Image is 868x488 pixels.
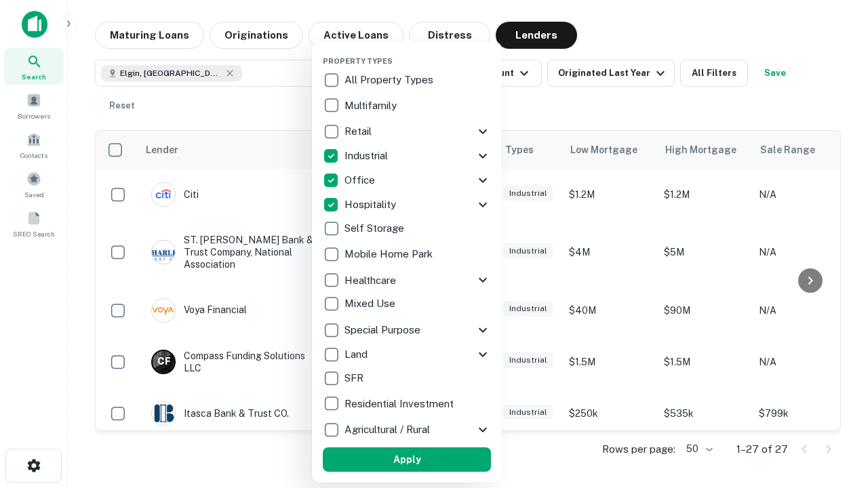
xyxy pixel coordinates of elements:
[344,246,435,262] p: Mobile Home Park
[344,148,391,164] p: Industrial
[323,168,491,192] div: Office
[323,447,491,472] button: Apply
[344,422,433,438] p: Agricultural / Rural
[344,98,399,114] p: Multifamily
[323,57,393,65] span: Property Types
[344,220,407,237] p: Self Storage
[344,123,374,140] p: Retail
[323,318,491,342] div: Special Purpose
[323,144,491,168] div: Industrial
[344,296,398,312] p: Mixed Use
[344,322,423,338] p: Special Purpose
[323,342,491,367] div: Land
[323,268,491,292] div: Healthcare
[344,346,370,363] p: Land
[323,119,491,144] div: Retail
[800,380,868,445] iframe: Chat Widget
[344,370,366,386] p: SFR
[323,418,491,442] div: Agricultural / Rural
[344,396,456,412] p: Residential Investment
[344,172,378,188] p: Office
[344,272,399,289] p: Healthcare
[344,197,399,213] p: Hospitality
[344,72,436,88] p: All Property Types
[323,192,491,217] div: Hospitality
